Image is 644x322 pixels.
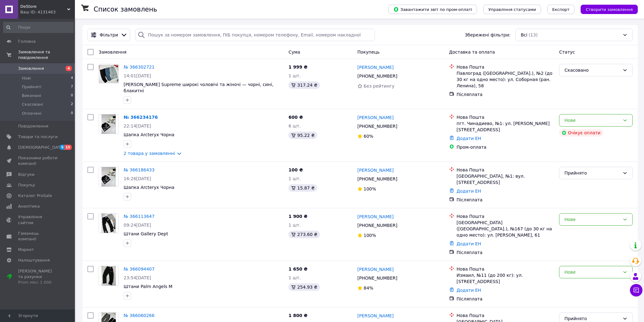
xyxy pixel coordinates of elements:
[60,145,65,150] span: 5
[457,249,554,256] div: Післяплата
[124,284,172,289] a: Штани Palm Angels M
[288,267,307,272] span: 1 650 ₴
[564,117,620,124] div: Нове
[22,84,41,90] span: Прийняті
[22,93,41,99] span: Виконані
[124,176,151,181] span: 16:26[DATE]
[124,115,158,120] a: № 366234176
[71,102,73,107] span: 2
[521,32,527,38] span: Всі
[288,275,301,280] span: 1 шт.
[552,7,570,12] span: Експорт
[357,50,380,55] span: Покупець
[99,65,118,83] img: Фото товару
[457,288,481,293] a: Додати ЕН
[564,269,620,276] div: Нове
[630,284,642,296] button: Чат з покупцем
[364,286,373,291] span: 84%
[288,115,303,120] span: 600 ₴
[18,257,50,263] span: Налаштування
[99,64,119,84] a: Фото товару
[18,66,44,71] span: Замовлення
[18,182,35,188] span: Покупці
[457,272,554,285] div: Измаил, №11 (до 200 кг): ул. [STREET_ADDRESS]
[357,214,394,220] a: [PERSON_NAME]
[449,50,495,55] span: Доставка та оплата
[124,313,155,318] a: № 366060266
[288,50,300,55] span: Cума
[18,247,34,252] span: Маркет
[457,296,554,302] div: Післяплата
[124,223,151,228] span: 09:24[DATE]
[288,176,301,181] span: 1 шт.
[71,111,73,116] span: 0
[18,155,58,166] span: Показники роботи компанії
[124,231,168,236] a: Штани Gallery Dept
[124,151,175,156] a: 2 товара у замовленні
[457,144,554,150] div: Пром-оплата
[393,7,472,12] span: Завантажити звіт по пром-оплаті
[564,170,620,176] div: Прийнято
[559,50,575,55] span: Статус
[124,132,175,137] a: Шапка Arcteryx Чорна
[581,5,638,14] button: Створити замовлення
[101,214,116,233] img: Фото товару
[483,5,541,14] button: Управління статусами
[564,216,620,223] div: Нове
[99,167,119,187] a: Фото товару
[3,22,74,33] input: Пошук
[100,32,118,38] span: Фільтри
[288,123,301,128] span: 6 шт.
[288,184,317,192] div: 15.87 ₴
[71,84,73,90] span: 7
[457,64,554,70] div: Нова Пошта
[288,223,301,228] span: 1 шт.
[288,132,317,139] div: 95.22 ₴
[18,123,48,129] span: Повідомлення
[364,84,395,89] span: Без рейтингу
[124,267,155,272] a: № 366094407
[124,82,273,93] span: [PERSON_NAME] Supreme широкі чоловічі та жіночі — чорні, сині, блакитні
[457,167,554,173] div: Нова Пошта
[288,283,320,291] div: 254.93 ₴
[465,32,510,38] span: Збережені фільтри:
[71,75,73,81] span: 4
[288,81,320,89] div: 317.24 ₴
[356,122,399,131] div: [PHONE_NUMBER]
[356,274,399,282] div: [PHONE_NUMBER]
[18,49,75,60] span: Замовлення та повідомлення
[574,7,638,12] a: Створити замовлення
[18,204,40,209] span: Аналітика
[18,145,64,150] span: [DEMOGRAPHIC_DATA]
[457,312,554,319] div: Нова Пошта
[22,75,31,81] span: Нові
[18,268,58,286] span: [PERSON_NAME] та рахунки
[364,233,376,238] span: 100%
[124,65,155,70] a: № 366302721
[457,136,481,141] a: Додати ЕН
[547,5,575,14] button: Експорт
[457,189,481,194] a: Додати ЕН
[564,315,620,322] div: Прийнято
[388,5,477,14] button: Завантажити звіт по пром-оплаті
[18,193,52,199] span: Каталог ProSale
[288,313,307,318] span: 1 800 ₴
[124,123,151,128] span: 22:14[DATE]
[288,73,301,78] span: 1 шт.
[124,275,151,280] span: 23:54[DATE]
[124,185,175,190] a: Шапка Arcteryx Чорна
[457,173,554,185] div: [GEOGRAPHIC_DATA], №1: вул. [STREET_ADDRESS]
[94,6,157,13] h1: Список замовлень
[364,186,376,191] span: 100%
[20,9,75,15] div: Ваш ID: 4131463
[101,167,116,186] img: Фото товару
[135,29,375,41] input: Пошук за номером замовлення, ПІБ покупця, номером телефону, Email, номером накладної
[457,91,554,98] div: Післяплата
[71,93,73,99] span: 0
[357,114,394,121] a: [PERSON_NAME]
[124,73,151,78] span: 14:01[DATE]
[364,134,373,139] span: 60%
[18,172,34,177] span: Відгуки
